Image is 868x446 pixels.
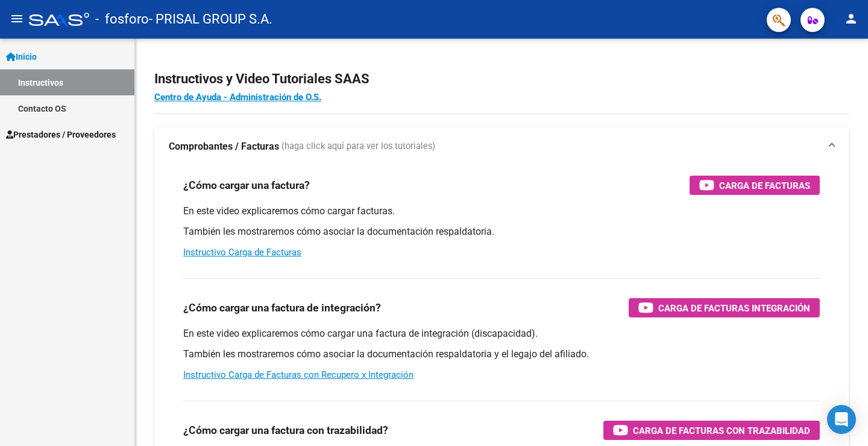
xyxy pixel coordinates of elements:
[183,369,414,380] a: Instructivo Carga de Facturas con Recupero x Integración
[183,422,388,439] h3: ¿Cómo cargar una factura con trazabilidad?
[183,247,301,258] a: Instructivo Carga de Facturas
[154,92,321,103] a: Centro de Ayuda - Administración de O.S.
[183,327,820,340] p: En este video explicaremos cómo cargar una factura de integración (discapacidad).
[154,127,849,166] mat-expansion-panel-header: Comprobantes / Facturas (haga click aquí para ver los tutoriales)
[603,421,820,440] button: Carga de Facturas con Trazabilidad
[281,140,435,153] span: (haga click aquí para ver los tutoriales)
[719,178,810,193] span: Carga de Facturas
[183,225,820,238] p: También les mostraremos cómo asociar la documentación respaldatoria.
[658,301,810,316] span: Carga de Facturas Integración
[629,298,820,317] button: Carga de Facturas Integración
[6,50,37,63] span: Inicio
[149,6,272,33] span: - PRISAL GROUP S.A.
[183,348,820,361] p: También les mostraremos cómo asociar la documentación respaldatoria y el legajo del afiliado.
[6,128,116,141] span: Prestadores / Proveedores
[95,6,149,33] span: - fosforo
[633,423,810,438] span: Carga de Facturas con Trazabilidad
[827,405,856,434] div: Open Intercom Messenger
[183,299,381,316] h3: ¿Cómo cargar una factura de integración?
[10,11,24,26] mat-icon: menu
[183,205,820,218] p: En este video explicaremos cómo cargar facturas.
[690,176,820,195] button: Carga de Facturas
[844,11,858,26] mat-icon: person
[183,177,310,194] h3: ¿Cómo cargar una factura?
[169,140,279,153] strong: Comprobantes / Facturas
[154,68,849,91] h2: Instructivos y Video Tutoriales SAAS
